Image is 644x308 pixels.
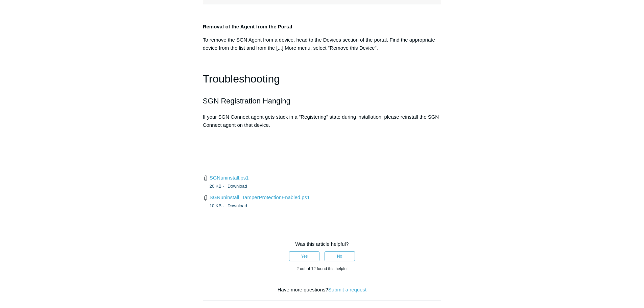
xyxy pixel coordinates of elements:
a: SGNuninstall.ps1 [210,175,249,181]
span: 2 out of 12 found this helpful [296,266,348,271]
a: Download [228,203,247,208]
span: 20 KB [210,184,226,189]
a: SGNuninstall_TamperProtectionEnabled.ps1 [210,194,310,200]
span: 10 KB [210,203,226,208]
button: This article was not helpful [325,251,355,261]
h1: Troubleshooting [203,70,442,88]
span: Was this article helpful? [295,241,349,247]
strong: Removal of the Agent from the Portal [203,24,292,29]
div: Have more questions? [203,286,442,294]
h2: SGN Registration Hanging [203,95,442,107]
button: This article was helpful [289,251,319,261]
a: Submit a request [328,287,366,292]
a: Download [228,184,247,189]
span: To remove the SGN Agent from a device, head to the Devices section of the portal. Find the approp... [203,37,435,51]
span: If your SGN Connect agent gets stuck in a "Registering" state during installation, please reinsta... [203,114,439,128]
